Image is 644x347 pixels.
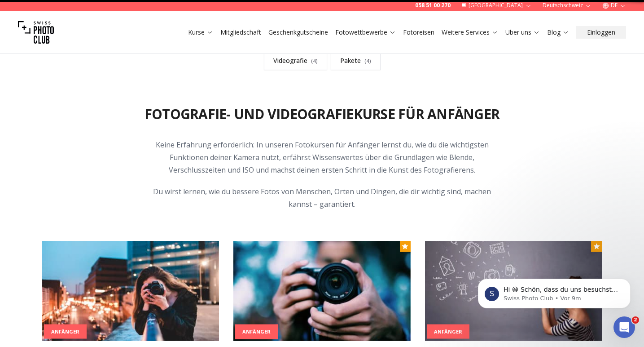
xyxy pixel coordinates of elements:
a: Kurse [188,28,213,37]
img: Swiss photo club [18,14,54,50]
img: Fotografie Schnupperkurs für Anfänger [42,241,219,341]
div: Anfänger [44,324,87,339]
span: ( 4 ) [311,57,318,65]
img: Anfängerkurs abends [425,241,602,341]
button: Blog [543,26,573,39]
iframe: Intercom notifications Nachricht [464,260,644,323]
button: Fotoreisen [399,26,438,39]
a: Fotoreisen [403,28,434,37]
a: Über uns [505,28,540,37]
button: Geschenkgutscheine [265,26,332,39]
a: Mitgliedschaft [220,28,261,37]
a: Weitere Services [442,28,498,37]
p: Keine Erfahrung erforderlich: In unseren Fotokursen für Anfänger lernst du, wie du die wichtigste... [150,138,495,176]
span: 2 [632,316,639,324]
button: Kurse [184,26,217,39]
button: Weitere Services [438,26,502,39]
div: Anfänger [235,325,278,339]
a: Pakete(4) [331,51,381,70]
button: Über uns [502,26,543,39]
a: Fotowettbewerbe [335,28,396,37]
p: Du wirst lernen, wie du bessere Fotos von Menschen, Orten und Dingen, die dir wichtig sind, mache... [150,185,495,210]
a: Videografie(4) [264,51,327,70]
span: ( 4 ) [364,57,371,65]
button: Einloggen [576,26,626,39]
button: Fotowettbewerbe [332,26,399,39]
div: Anfänger [427,324,469,339]
img: Anfänger Intensivkurs [233,241,411,341]
a: 058 51 00 270 [415,2,451,9]
button: Mitgliedschaft [217,26,265,39]
iframe: Intercom live chat [613,316,635,338]
h2: Fotografie- und Videografiekurse für Anfänger [145,106,499,122]
a: Blog [547,28,569,37]
a: Geschenkgutscheine [268,28,328,37]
